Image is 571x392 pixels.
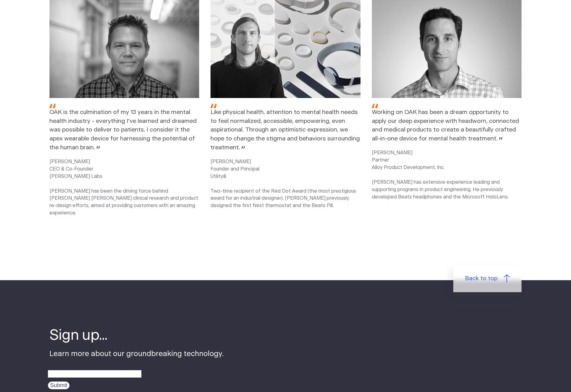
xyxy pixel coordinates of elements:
[49,158,199,217] p: [PERSON_NAME] CEO & Co-Founder [PERSON_NAME] Labs [PERSON_NAME] has been the driving force behind...
[453,265,522,292] a: Back to top
[49,326,224,346] h4: Sign up...
[372,149,522,201] p: [PERSON_NAME] Partner Alloy Product Development, Inc [PERSON_NAME] has extensive experience leadi...
[372,109,519,142] span: Working on OAK has been a dream opportunity to apply our deep experience with headworn, connected...
[211,109,360,151] span: Like physical health, attention to mental health needs to feel normalized, accessible, empowering...
[465,274,498,283] span: Back to top
[48,382,69,389] input: Submit
[211,158,360,210] p: [PERSON_NAME] Founder and Principal Utility& Two-time recipient of the Red Dot Award (the most pr...
[49,109,197,151] span: OAK is the culmination of my 13 years in the mental health industry - everything I've learned and...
